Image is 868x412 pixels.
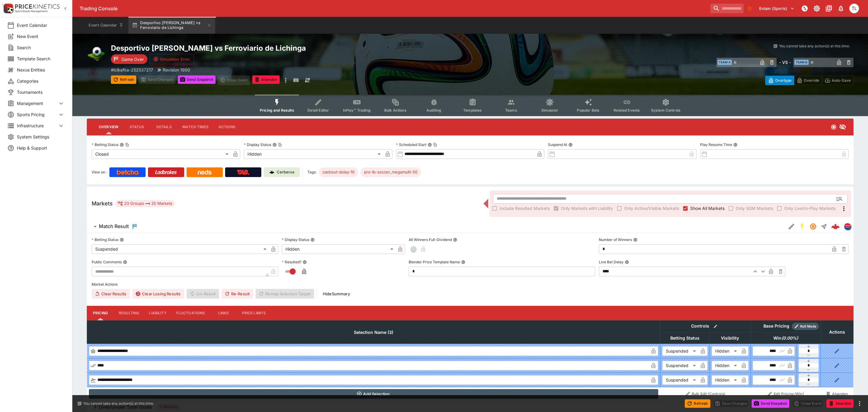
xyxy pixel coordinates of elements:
div: Trading Console [80,5,708,12]
img: PriceKinetics Logo [2,2,14,14]
a: Cerberus [264,167,300,177]
span: System Controls [651,108,681,113]
h6: Match Result [99,223,129,230]
button: Copy To Clipboard [125,143,129,147]
button: Desportivo [PERSON_NAME] vs Ferroviario de Lichinga [128,17,215,34]
button: Edit Detail [786,221,797,232]
span: Templates [463,108,482,113]
p: Revision 1900 [163,67,190,73]
p: Betting Status [92,237,118,242]
button: All Winners Full-Dividend [453,238,457,242]
span: Template Search [17,55,65,62]
p: Scheduled Start [396,142,426,147]
span: cashout-delay-10 [319,169,358,175]
span: Only Active/Visible Markets [624,205,679,211]
button: Fluctuations [171,306,210,320]
h6: - VS - [779,59,791,65]
button: No Bookmarks [745,4,754,13]
button: Clear Losing Results [132,289,184,299]
button: Suspended [808,221,819,232]
p: Betting Status [92,142,118,147]
p: Number of Winners [599,237,632,242]
button: Auto-Save [822,76,854,85]
button: Play Resume Time [733,143,737,147]
div: Hidden [712,361,739,370]
div: Trent Lewis [849,4,859,13]
img: PriceKinetics [15,4,60,9]
button: Bulk edit [712,322,719,330]
div: Suspended [662,375,698,385]
span: Bulk Actions [384,108,407,113]
span: Un-Result [187,289,219,299]
button: Refresh [685,399,710,408]
p: Overtype [775,77,791,84]
span: Only Markets with Liability [561,205,613,211]
p: Suspend At [548,142,567,147]
span: Only SGM Markets [736,205,773,211]
span: Roll Mode [798,324,819,329]
button: Scheduled StartCopy To Clipboard [428,143,432,147]
p: All Winners Full-Dividend [409,237,452,242]
p: Public Comments [92,259,122,265]
span: Visibility [714,334,746,342]
button: Overtype [765,76,794,85]
div: Suspended [662,361,698,370]
button: Betting StatusCopy To Clipboard [120,143,124,147]
span: New Event [17,33,65,40]
p: You cannot take any action(s) at this time. [779,43,850,49]
span: Nexus Entities [17,67,65,73]
span: Mark an event as closed and abandoned. [826,400,854,406]
p: Live Bet Delay [599,259,624,265]
button: Bulk Edit (Controls) [662,389,749,399]
div: Closed [92,149,231,159]
span: Auditing [426,108,441,113]
th: Controls [660,320,750,332]
span: System Settings [17,134,65,140]
button: Notifications [835,3,846,14]
button: Actions [213,120,241,134]
span: Infrastructure [17,122,58,129]
p: You cannot take any action(s) at this time. [83,401,154,406]
button: Display StatusCopy To Clipboard [272,143,277,147]
button: Abandon [822,389,851,399]
button: Override [794,76,822,85]
img: Neds [198,170,211,175]
button: HideSummary [319,289,354,299]
span: Categories [17,78,65,84]
svg: Suspended [810,223,817,230]
img: TabNZ [237,170,250,175]
th: Actions [821,320,853,344]
p: Cerberus [277,169,294,175]
label: Market Actions [92,280,849,289]
button: Pricing [87,306,114,320]
button: Straight [819,221,829,232]
button: Edit Pricing (Win) [752,389,819,399]
span: Sports Pricing [17,111,58,118]
span: Only Live/In-Play Markets [784,205,835,211]
button: Display Status [310,238,315,242]
div: Start From [765,76,854,85]
span: Help & Support [17,145,65,151]
button: Clear Results [92,289,130,299]
button: Links [210,306,237,320]
span: Event Calendar [17,22,65,28]
img: logo-cerberus--red.svg [831,222,840,231]
button: Resulted? [303,260,307,264]
h5: Markets [92,200,113,207]
h2: Copy To Clipboard [111,43,482,53]
span: Simulator [541,108,558,113]
svg: Hidden [839,123,846,131]
span: pro-lb-soccer_megamulti-50 [360,169,421,175]
p: Resulted? [282,259,301,265]
button: Overview [94,120,123,134]
button: Abandon [826,399,854,408]
label: Tags: [307,167,316,177]
img: Ladbrokes [155,170,177,175]
span: Pricing and Results [260,108,294,113]
button: Add Selection [89,389,659,399]
button: Re-Result [222,289,253,299]
div: Base Pricing [761,322,792,330]
button: Refresh [111,75,136,84]
span: Include Resulted Markets [499,205,550,211]
p: Override [804,77,819,84]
